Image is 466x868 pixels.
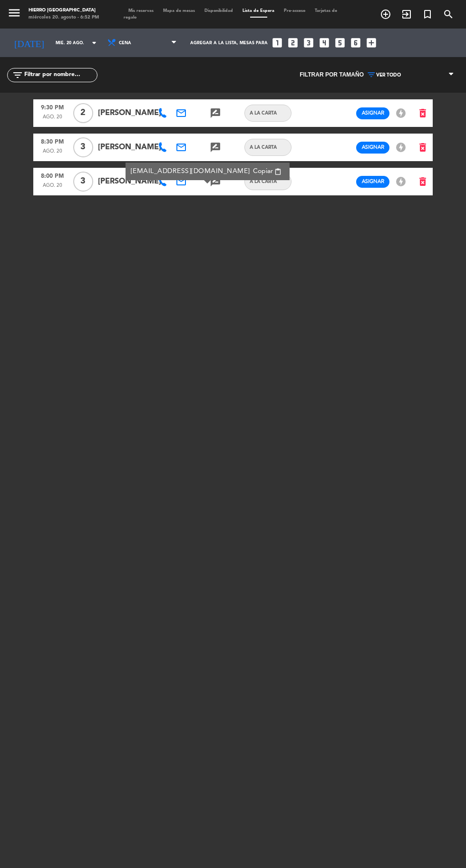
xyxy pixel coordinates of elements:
[37,101,68,114] span: 9:30 PM
[73,172,93,192] span: 3
[380,9,391,20] i: add_circle_outline
[279,9,310,13] span: Pre-acceso
[356,107,389,119] button: Asignar
[356,176,389,188] button: Asignar
[245,178,282,185] span: A la carta
[318,37,330,49] i: looks_4
[175,107,187,119] i: email
[73,137,93,157] span: 3
[23,70,97,80] input: Filtrar por nombre...
[443,9,454,20] i: search
[98,107,161,119] span: [PERSON_NAME]
[238,9,279,13] span: Lista de Espera
[7,33,51,52] i: [DATE]
[37,113,68,125] span: ago. 20
[395,107,407,119] i: offline_bolt
[253,166,273,176] span: Copiar
[7,6,21,22] button: menu
[401,9,412,20] i: exit_to_app
[274,168,282,175] span: content_paste
[250,166,285,177] button: Copiarcontent_paste
[413,174,433,190] button: delete_forever
[175,176,187,187] i: email
[210,142,221,153] i: rate_review
[37,135,68,148] span: 8:30 PM
[395,176,407,187] i: offline_bolt
[29,7,99,14] div: Hierro [GEOGRAPHIC_DATA]
[7,6,21,20] i: menu
[37,182,68,194] span: ago. 20
[300,70,364,80] span: Filtrar por tamaño
[37,170,68,182] span: 8:00 PM
[98,175,161,188] span: [PERSON_NAME]
[29,14,99,21] div: miércoles 20. agosto - 6:52 PM
[413,139,433,156] button: delete_forever
[417,107,428,119] i: delete_forever
[73,103,93,123] span: 2
[124,9,158,13] span: Mis reservas
[98,141,161,154] span: [PERSON_NAME]
[37,147,68,160] span: ago. 20
[422,9,433,20] i: turned_in_not
[200,9,238,13] span: Disponibilidad
[362,178,384,185] span: Asignar
[287,37,299,49] i: looks_two
[88,37,100,48] i: arrow_drop_down
[392,175,409,188] button: offline_bolt
[362,109,384,116] span: Asignar
[210,176,221,187] i: rate_review
[417,142,428,153] i: delete_forever
[158,9,200,13] span: Mapa de mesas
[271,37,283,49] i: looks_one
[119,37,164,50] span: Cena
[413,105,433,122] button: delete_forever
[417,176,428,187] i: delete_forever
[392,107,409,119] button: offline_bolt
[362,144,384,151] span: Asignar
[245,109,282,117] span: A la carta
[190,40,268,46] span: Agregar a la lista, mesas para
[334,37,346,49] i: looks_5
[365,37,378,49] i: add_box
[349,37,362,49] i: looks_6
[210,107,221,119] i: rate_review
[302,37,315,49] i: looks_3
[356,142,389,154] button: Asignar
[392,141,409,154] button: offline_bolt
[175,142,187,153] i: email
[12,69,23,81] i: filter_list
[395,142,407,153] i: offline_bolt
[131,166,285,177] div: [EMAIL_ADDRESS][DOMAIN_NAME]
[376,72,401,78] span: VER TODO
[245,144,282,151] span: A la carta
